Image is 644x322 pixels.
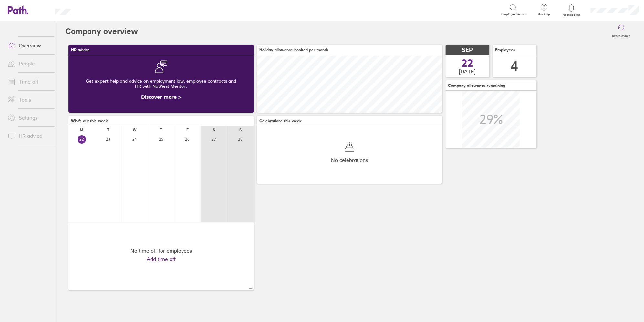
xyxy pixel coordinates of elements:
span: Holiday allowance booked per month [259,48,328,52]
span: Company allowance remaining [448,83,505,88]
span: Notifications [561,13,582,17]
span: [DATE] [459,68,476,74]
span: Employees [495,48,515,52]
div: T [107,128,109,132]
a: Notifications [561,3,582,17]
div: F [186,128,189,132]
div: Search [88,7,105,13]
div: T [160,128,162,132]
span: Employee search [501,12,526,16]
a: Overview [3,39,55,52]
span: 22 [462,58,473,68]
div: M [80,128,83,132]
span: HR advice [71,48,90,52]
h2: Company overview [65,21,138,42]
a: People [3,57,55,70]
div: W [133,128,137,132]
a: Add time off [147,256,176,262]
span: Who's out this week [71,119,108,123]
a: Discover more > [141,94,181,100]
div: 4 [511,58,518,75]
span: Get help [534,13,555,16]
a: Tools [3,93,55,106]
div: S [213,128,215,132]
span: Celebrations this week [259,119,302,123]
a: Time off [3,75,55,88]
div: S [239,128,242,132]
span: SEP [462,47,473,54]
span: No celebrations [331,157,368,163]
a: HR advice [3,129,55,142]
div: No time off for employees [130,248,192,254]
div: Get expert help and advice on employment law, employee contracts and HR with NatWest Mentor. [74,73,248,94]
label: Reset layout [608,32,634,38]
button: Reset layout [608,21,634,42]
a: Settings [3,111,55,124]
